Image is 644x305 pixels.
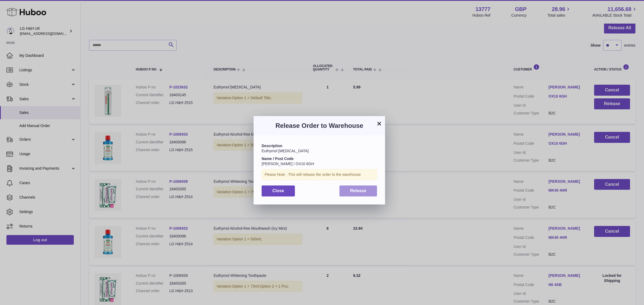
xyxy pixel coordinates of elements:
div: Please Note : This will release the order to the warehouse [262,169,377,180]
button: × [376,120,382,127]
span: [PERSON_NAME] / OX10 6GH [262,162,314,166]
h3: Release Order to Warehouse [262,121,377,130]
span: Close [272,188,284,193]
button: Release [339,185,377,196]
span: Euthymol [MEDICAL_DATA] [262,149,309,153]
span: Release [350,188,367,193]
button: Close [262,185,295,196]
strong: Description [262,144,282,148]
strong: Name / Post Code [262,157,294,161]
